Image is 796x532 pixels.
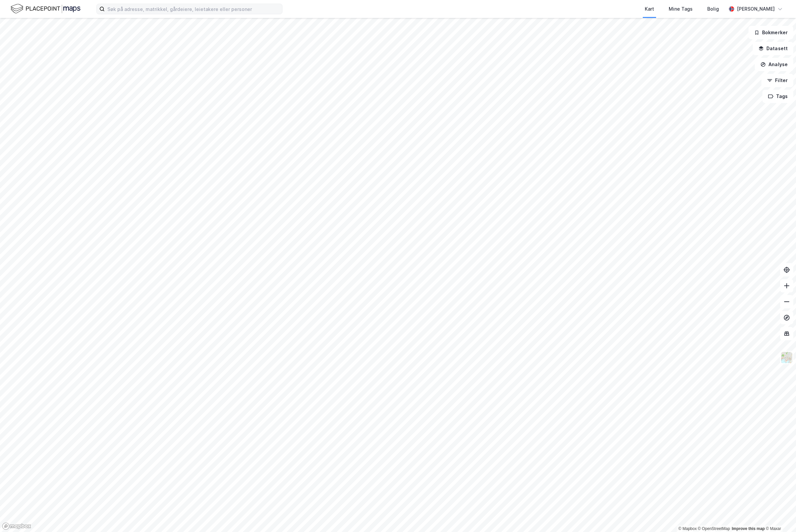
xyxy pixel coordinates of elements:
[105,4,282,14] input: Søk på adresse, matrikkel, gårdeiere, leietakere eller personer
[669,5,693,13] div: Mine Tags
[707,5,719,13] div: Bolig
[11,3,80,15] img: logo.f888ab2527a4732fd821a326f86c7f29.svg
[737,5,775,13] div: [PERSON_NAME]
[763,500,796,532] div: Kontrollprogram for chat
[763,500,796,532] iframe: Chat Widget
[645,5,654,13] div: Kart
